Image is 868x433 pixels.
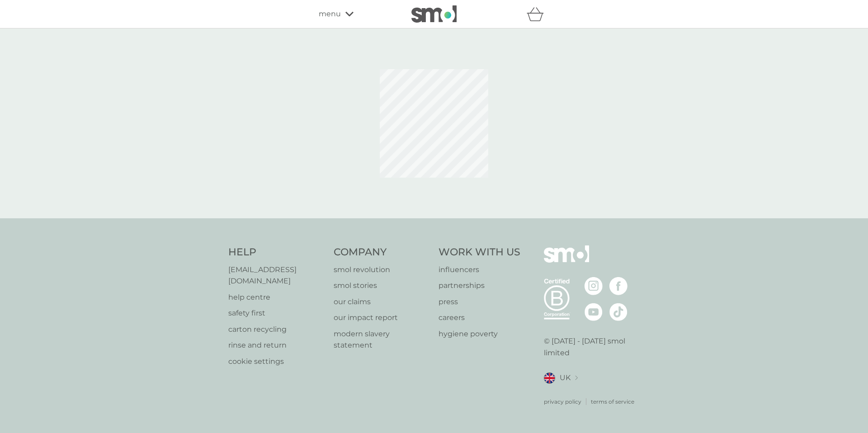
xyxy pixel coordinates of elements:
p: © [DATE] - [DATE] smol limited [544,335,640,358]
a: rinse and return [228,339,325,351]
img: smol [544,245,589,276]
a: press [439,296,520,308]
a: terms of service [591,397,634,406]
h4: Company [334,245,430,259]
img: UK flag [544,372,555,384]
a: our claims [334,296,430,308]
h4: Work With Us [439,245,520,259]
img: visit the smol Instagram page [585,277,603,295]
a: [EMAIL_ADDRESS][DOMAIN_NAME] [228,264,325,287]
img: smol [411,5,457,23]
a: carton recycling [228,324,325,335]
img: visit the smol Tiktok page [609,303,627,321]
a: our impact report [334,312,430,324]
a: hygiene poverty [439,328,520,340]
h4: Help [228,245,325,259]
a: influencers [439,264,520,276]
a: safety first [228,307,325,319]
a: smol stories [334,280,430,292]
span: UK [560,372,571,384]
a: careers [439,312,520,324]
img: visit the smol Youtube page [585,303,603,321]
div: basket [527,5,549,23]
a: cookie settings [228,356,325,367]
a: privacy policy [544,397,581,406]
a: modern slavery statement [334,328,430,351]
a: help centre [228,292,325,303]
a: smol revolution [334,264,430,276]
img: visit the smol Facebook page [609,277,627,295]
img: select a new location [575,376,578,381]
span: menu [319,8,341,20]
a: partnerships [439,280,520,292]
